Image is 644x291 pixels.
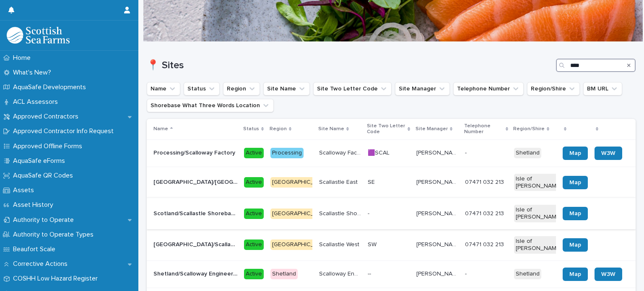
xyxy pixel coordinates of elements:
[464,121,504,137] p: Telephone Number
[453,82,524,95] button: Telephone Number
[569,180,581,185] span: Map
[465,148,468,157] p: -
[563,207,588,220] a: Map
[367,121,405,137] p: Site Two Letter Code
[270,209,332,219] div: [GEOGRAPHIC_DATA]
[595,147,622,160] a: W3W
[147,167,636,198] tr: [GEOGRAPHIC_DATA]/[GEOGRAPHIC_DATA][GEOGRAPHIC_DATA]/[GEOGRAPHIC_DATA] Active[GEOGRAPHIC_DATA]Sca...
[153,209,239,217] p: Scotland/Scallastle Shorebase
[514,148,541,158] div: Shetland
[595,268,622,281] a: W3W
[395,82,450,95] button: Site Manager
[10,83,93,91] p: AquaSafe Developments
[10,275,104,283] p: COSHH Low Hazard Register
[514,174,563,191] div: Isle of [PERSON_NAME]
[10,186,41,194] p: Assets
[416,148,460,157] p: Maciej Stefanski, Joseph Fullerton
[465,239,506,248] p: 07471 032 213
[10,54,37,62] p: Home
[223,82,260,95] button: Region
[514,205,563,222] div: Isle of [PERSON_NAME]
[416,209,460,217] p: [PERSON_NAME]
[368,148,391,157] p: 🟪SCAL
[270,269,298,279] div: Shetland
[319,269,363,278] p: Scalloway Engineering Workshop
[153,124,168,134] p: Name
[270,177,332,188] div: [GEOGRAPHIC_DATA]
[244,239,264,250] div: Active
[416,239,460,248] p: [PERSON_NAME]
[147,139,636,167] tr: Processing/Scalloway FactoryProcessing/Scalloway Factory ActiveProcessingScalloway FactoryScallow...
[416,177,460,186] p: [PERSON_NAME]
[244,209,264,219] div: Active
[583,82,622,95] button: BM URL
[569,150,581,156] span: Map
[563,147,588,160] a: Map
[569,242,581,248] span: Map
[147,198,636,229] tr: Scotland/Scallastle ShorebaseScotland/Scallastle Shorebase Active[GEOGRAPHIC_DATA]Scallastle Shor...
[10,245,62,253] p: Beaufort Scale
[147,59,553,72] h1: 📍 Sites
[10,98,65,106] p: ACL Assessors
[527,82,580,95] button: Region/Shire
[465,177,506,186] p: 07471 032 213
[368,177,377,186] p: SE
[513,124,545,134] p: Region/Shire
[10,216,80,224] p: Authority to Operate
[313,82,392,95] button: Site Two Letter Code
[368,269,373,278] p: --
[368,239,378,248] p: SW
[147,82,180,95] button: Name
[514,269,541,279] div: Shetland
[10,231,100,239] p: Authority to Operate Types
[601,150,615,156] span: W3W
[270,239,332,250] div: [GEOGRAPHIC_DATA]
[244,148,264,158] div: Active
[10,127,120,135] p: Approved Contractor Info Request
[147,260,636,288] tr: Shetland/Scalloway Engineering WorkshopShetland/Scalloway Engineering Workshop ActiveShetlandScal...
[319,148,363,157] p: Scalloway Factory
[563,176,588,189] a: Map
[153,148,237,157] p: Processing/Scalloway Factory
[10,172,80,180] p: AquaSafe QR Codes
[263,82,310,95] button: Site Name
[465,209,506,217] p: 07471 032 213
[556,59,636,72] input: Search
[368,209,371,217] p: -
[10,157,72,165] p: AquaSafe eForms
[153,269,239,278] p: Shetland/Scalloway Engineering Workshop
[153,239,239,248] p: [GEOGRAPHIC_DATA]/Scallastle West
[569,211,581,216] span: Map
[10,69,58,77] p: What's New?
[244,177,264,188] div: Active
[244,269,264,279] div: Active
[569,271,581,277] span: Map
[243,124,259,134] p: Status
[465,269,468,278] p: -
[318,124,344,134] p: Site Name
[153,177,239,186] p: [GEOGRAPHIC_DATA]/[GEOGRAPHIC_DATA]
[270,124,287,134] p: Region
[147,229,636,260] tr: [GEOGRAPHIC_DATA]/Scallastle West[GEOGRAPHIC_DATA]/Scallastle West Active[GEOGRAPHIC_DATA]Scallas...
[10,201,60,209] p: Asset History
[10,260,74,268] p: Corrective Actions
[514,236,563,254] div: Isle of [PERSON_NAME]
[319,177,359,186] p: Scallastle East
[184,82,220,95] button: Status
[10,113,85,121] p: Approved Contractors
[319,239,361,248] p: Scallastle West
[270,148,304,158] div: Processing
[563,268,588,281] a: Map
[7,27,70,44] img: bPIBxiqnSb2ggTQWdOVV
[563,238,588,252] a: Map
[601,271,615,277] span: W3W
[319,209,363,217] p: Scallastle Shorebase
[416,269,460,278] p: [PERSON_NAME]
[10,142,89,150] p: Approved Offline Forms
[147,99,274,112] button: Shorebase What Three Words Location
[415,124,448,134] p: Site Manager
